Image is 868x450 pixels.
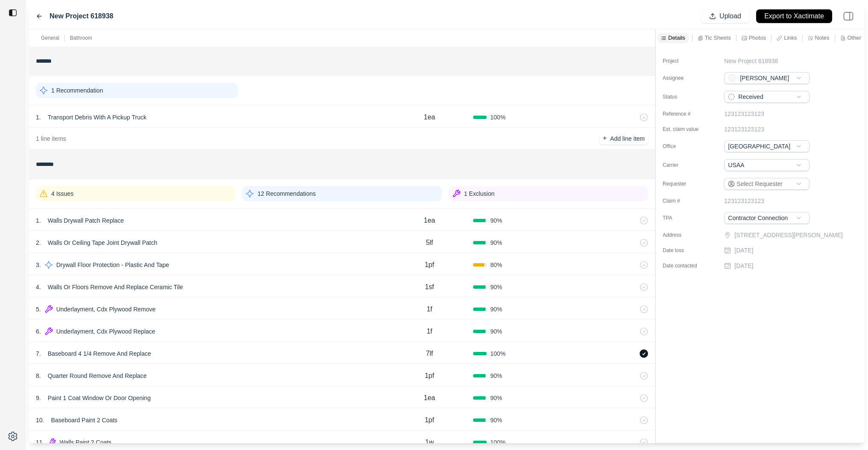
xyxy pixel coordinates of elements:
p: Upload [719,12,741,21]
button: Upload [701,9,749,23]
button: Export to Xactimate [756,9,832,23]
p: 3 . [36,261,41,269]
p: 1ea [424,112,435,122]
p: Bathroom [70,35,92,41]
p: [DATE] [734,246,753,255]
img: toggle sidebar [9,9,17,17]
p: Quarter Round Remove And Replace [44,370,150,382]
p: 1pf [425,260,434,270]
span: 80 % [490,261,502,269]
p: 1 Exclusion [464,189,495,198]
label: Carrier [663,162,705,168]
p: Baseboard 4 1/4 Remove And Replace [44,348,155,360]
p: Notes [815,34,830,41]
span: 90 % [490,305,502,314]
p: 5 . [36,305,41,314]
span: 100 % [490,438,506,447]
p: 1f [427,304,432,314]
p: 1sf [425,282,434,292]
label: Date contacted [663,262,705,269]
label: TPA [663,215,705,221]
p: Photos [749,34,766,41]
p: 2 . [36,238,41,247]
label: Assignee [663,75,705,81]
p: General [41,35,59,41]
p: Add line item [610,134,645,143]
p: Walls Paint 2 Coats [56,436,115,448]
label: Status [663,93,705,100]
p: 9 . [36,394,41,402]
p: 11 . [36,438,44,447]
span: 90 % [490,327,502,336]
label: Claim # [663,197,705,204]
p: 1w [425,437,434,447]
label: Requester [663,180,705,187]
p: Underlayment, Cdx Plywood Replace [53,325,159,337]
p: 1 . [36,216,41,225]
p: 123123123123 [724,110,764,118]
label: Date loss [663,247,705,254]
p: 1pf [425,371,434,381]
p: 4 . [36,283,41,291]
p: Other [848,34,862,41]
p: Links [784,34,797,41]
span: 90 % [490,416,502,424]
p: 1 Recommendation [51,86,103,95]
label: Project [663,58,705,64]
span: 90 % [490,372,502,380]
p: 7 . [36,349,41,358]
p: + [603,134,607,143]
p: Paint 1 Coat Window Or Door Opening [44,392,154,404]
p: [DATE] [734,261,753,270]
span: 90 % [490,283,502,291]
p: New Project 618938 [724,57,778,65]
label: New Project 618938 [50,11,113,21]
p: Baseboard Paint 2 Coats [47,414,121,426]
button: +Add line item [599,133,648,145]
p: 1pf [425,415,434,425]
label: Office [663,143,705,150]
label: Address [663,232,705,238]
p: 7lf [426,348,433,359]
span: 90 % [490,216,502,225]
p: Export to Xactimate [764,12,824,21]
p: 12 Recommendations [257,189,316,198]
p: 8 . [36,372,41,380]
p: Walls Or Ceiling Tape Joint Drywall Patch [44,237,161,249]
p: Tic Sheets [705,34,731,41]
p: [STREET_ADDRESS][PERSON_NAME] [734,231,843,239]
p: 5lf [426,238,433,248]
p: 1ea [424,393,435,403]
p: 6 . [36,327,41,336]
p: 1ea [424,215,435,226]
p: Details [668,34,685,41]
img: right-panel.svg [839,7,858,26]
label: Est. claim value [663,126,705,133]
p: Drywall Floor Protection - Plastic And Tape [53,259,172,271]
span: 90 % [490,238,502,247]
p: Underlayment, Cdx Plywood Remove [53,303,159,315]
label: Reference # [663,110,705,117]
p: Transport Debris With A Pickup Truck [44,111,150,123]
span: 100 % [490,349,506,358]
p: 1f [427,326,432,337]
p: Walls Drywall Patch Replace [44,215,127,226]
span: 90 % [490,394,502,402]
p: 123123123123 [724,197,764,205]
p: Walls Or Floors Remove And Replace Ceramic Tile [44,281,187,293]
p: 1 . [36,113,41,122]
span: 100 % [490,113,506,122]
p: 123123123123 [724,125,764,134]
p: 10 . [36,416,44,424]
p: 1 line items [36,134,66,143]
p: 4 Issues [51,189,73,198]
